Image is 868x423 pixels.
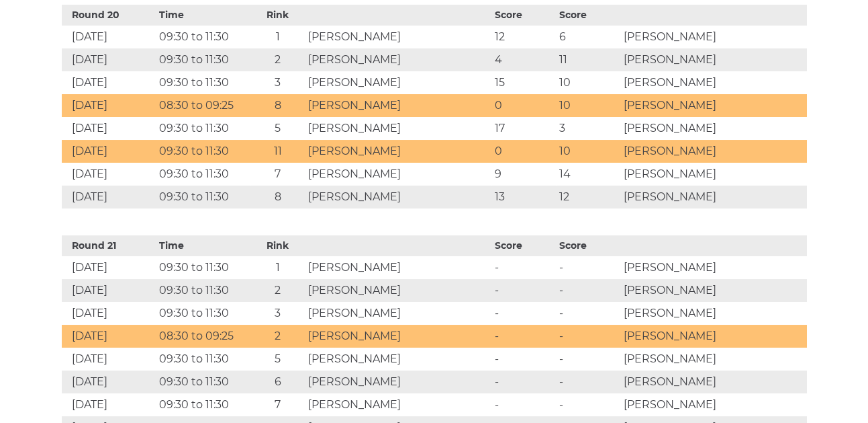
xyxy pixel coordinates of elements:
td: [PERSON_NAME] [620,186,807,208]
td: 08:30 to 09:25 [156,94,250,117]
th: Round 21 [62,235,156,256]
td: [DATE] [62,163,156,186]
td: 9 [491,163,556,186]
td: [PERSON_NAME] [305,140,491,163]
th: Score [556,5,620,26]
td: 0 [491,140,556,163]
th: Score [491,235,556,256]
td: [PERSON_NAME] [305,371,491,393]
td: [PERSON_NAME] [620,256,807,279]
th: Score [491,5,556,26]
td: [PERSON_NAME] [620,26,807,48]
td: [PERSON_NAME] [620,163,807,186]
td: [PERSON_NAME] [305,348,491,371]
td: 2 [250,325,305,348]
td: [PERSON_NAME] [305,163,491,186]
td: 11 [556,48,620,71]
td: [PERSON_NAME] [620,325,807,348]
td: 13 [491,186,556,208]
td: [PERSON_NAME] [620,393,807,416]
td: 09:30 to 11:30 [156,302,250,325]
td: 1 [250,256,305,279]
td: [PERSON_NAME] [620,348,807,371]
td: [DATE] [62,371,156,393]
td: [PERSON_NAME] [305,393,491,416]
td: 09:30 to 11:30 [156,393,250,416]
td: 09:30 to 11:30 [156,71,250,94]
td: [DATE] [62,48,156,71]
td: [PERSON_NAME] [620,371,807,393]
td: 15 [491,71,556,94]
td: - [491,371,556,393]
td: [DATE] [62,94,156,117]
td: 12 [556,186,620,208]
td: 5 [250,117,305,140]
td: [DATE] [62,140,156,163]
td: 11 [250,140,305,163]
td: [PERSON_NAME] [620,48,807,71]
td: 8 [250,186,305,208]
td: - [491,279,556,302]
td: 09:30 to 11:30 [156,140,250,163]
td: [DATE] [62,117,156,140]
td: [PERSON_NAME] [620,302,807,325]
td: 09:30 to 11:30 [156,117,250,140]
td: [PERSON_NAME] [620,71,807,94]
td: - [491,256,556,279]
td: 10 [556,94,620,117]
td: 2 [250,279,305,302]
td: 1 [250,26,305,48]
th: Rink [250,235,305,256]
td: 17 [491,117,556,140]
td: 09:30 to 11:30 [156,186,250,208]
td: - [491,302,556,325]
td: [DATE] [62,256,156,279]
td: 09:30 to 11:30 [156,256,250,279]
td: [PERSON_NAME] [305,94,491,117]
td: [PERSON_NAME] [305,71,491,94]
th: Rink [250,5,305,26]
td: 09:30 to 11:30 [156,279,250,302]
td: 09:30 to 11:30 [156,26,250,48]
th: Score [556,235,620,256]
td: 09:30 to 11:30 [156,348,250,371]
td: 3 [250,302,305,325]
td: [DATE] [62,348,156,371]
td: - [556,348,620,371]
td: [PERSON_NAME] [305,256,491,279]
td: - [491,348,556,371]
td: [PERSON_NAME] [620,117,807,140]
td: [PERSON_NAME] [620,140,807,163]
td: [DATE] [62,71,156,94]
td: 0 [491,94,556,117]
td: 7 [250,393,305,416]
td: - [556,325,620,348]
td: - [491,325,556,348]
td: - [556,279,620,302]
td: 6 [250,371,305,393]
td: - [556,302,620,325]
td: 12 [491,26,556,48]
td: 3 [556,117,620,140]
td: 8 [250,94,305,117]
td: [DATE] [62,325,156,348]
td: [PERSON_NAME] [620,94,807,117]
td: [DATE] [62,302,156,325]
td: 14 [556,163,620,186]
td: [DATE] [62,186,156,208]
td: 10 [556,71,620,94]
td: [PERSON_NAME] [305,117,491,140]
td: - [556,256,620,279]
td: 3 [250,71,305,94]
td: [PERSON_NAME] [305,48,491,71]
td: [DATE] [62,26,156,48]
td: 10 [556,140,620,163]
td: 7 [250,163,305,186]
td: - [556,371,620,393]
td: [PERSON_NAME] [305,302,491,325]
td: - [491,393,556,416]
td: 5 [250,348,305,371]
td: 09:30 to 11:30 [156,371,250,393]
td: 6 [556,26,620,48]
th: Time [156,5,250,26]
